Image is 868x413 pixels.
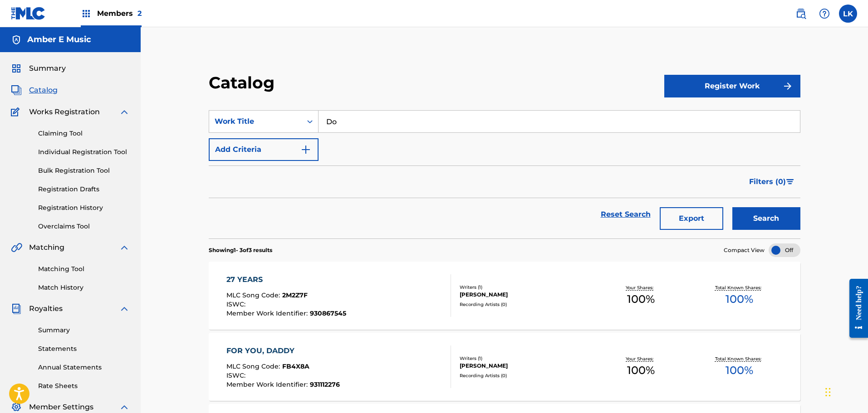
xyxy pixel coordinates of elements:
span: 100 % [726,291,753,307]
img: expand [119,303,130,314]
a: Rate Sheets [38,381,130,391]
p: Your Shares: [626,355,656,362]
a: Overclaims Tool [38,222,130,231]
img: expand [119,402,130,413]
a: Matching Tool [38,264,130,274]
div: Recording Artists ( 0 ) [460,301,592,308]
img: Matching [11,242,22,253]
img: MLC Logo [11,7,46,20]
a: FOR YOU, DADDYMLC Song Code:FB4X8AISWC:Member Work Identifier:931112276Writers (1)[PERSON_NAME]Re... [209,333,800,401]
span: Catalog [29,85,58,96]
div: [PERSON_NAME] [460,362,592,370]
span: Compact View [724,246,765,254]
div: Drag [825,379,831,406]
div: [PERSON_NAME] [460,291,592,299]
span: ISWC : [226,300,248,308]
a: Registration Drafts [38,185,130,194]
span: FB4X8A [282,362,309,370]
span: Members [97,8,142,19]
img: search [795,8,806,19]
img: f7272a7cc735f4ea7f67.svg [782,81,793,92]
span: Royalties [29,303,63,314]
button: Export [660,207,723,230]
a: CatalogCatalog [11,85,58,96]
div: Writers ( 1 ) [460,284,592,291]
button: Search [732,207,800,230]
span: 931112276 [310,380,340,389]
span: 100 % [627,362,655,379]
span: 930867545 [310,309,346,317]
a: Bulk Registration Tool [38,166,130,175]
span: ISWC : [226,371,248,379]
span: Member Settings [29,402,93,413]
div: Recording Artists ( 0 ) [460,372,592,379]
span: Member Work Identifier : [226,309,310,317]
a: 27 YEARSMLC Song Code:2M2Z7FISWC:Member Work Identifier:930867545Writers (1)[PERSON_NAME]Recordin... [209,262,800,330]
p: Total Known Shares: [715,284,764,291]
a: Registration History [38,203,130,213]
a: SummarySummary [11,63,66,74]
button: Add Criteria [209,138,319,161]
div: FOR YOU, DADDY [226,345,340,356]
span: 100 % [627,291,655,307]
span: MLC Song Code : [226,291,282,299]
iframe: Chat Widget [823,369,868,413]
h5: Amber E Music [27,34,91,45]
div: User Menu [839,5,857,23]
a: Public Search [792,5,810,23]
iframe: Resource Center [843,272,868,345]
img: Works Registration [11,107,23,117]
img: filter [786,179,794,185]
div: Help [815,5,834,23]
a: Annual Statements [38,363,130,372]
img: Top Rightsholders [81,8,92,19]
button: Register Work [664,75,800,97]
span: Matching [29,242,64,253]
div: Work Title [215,116,296,127]
span: Filters ( 0 ) [749,176,786,187]
span: 100 % [726,362,753,379]
span: 2M2Z7F [282,291,308,299]
img: Summary [11,63,22,74]
span: 2 [137,9,142,18]
img: expand [119,242,130,253]
h2: Catalog [209,73,279,93]
a: Individual Registration Tool [38,147,130,157]
img: Catalog [11,85,22,96]
p: Total Known Shares: [715,355,764,362]
p: Showing 1 - 3 of 3 results [209,246,272,254]
span: Member Work Identifier : [226,380,310,389]
form: Search Form [209,110,800,238]
img: 9d2ae6d4665cec9f34b9.svg [300,144,311,155]
button: Filters (0) [744,170,800,193]
a: Match History [38,283,130,292]
img: Royalties [11,303,22,314]
div: Writers ( 1 ) [460,355,592,362]
span: Works Registration [29,107,100,117]
p: Your Shares: [626,284,656,291]
div: 27 YEARS [226,274,346,285]
a: Reset Search [596,204,655,224]
span: MLC Song Code : [226,362,282,370]
img: help [819,8,830,19]
span: Summary [29,63,66,74]
img: Member Settings [11,402,22,413]
a: Claiming Tool [38,129,130,138]
img: expand [119,107,130,117]
a: Summary [38,326,130,335]
a: Statements [38,344,130,354]
img: Accounts [11,34,22,45]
